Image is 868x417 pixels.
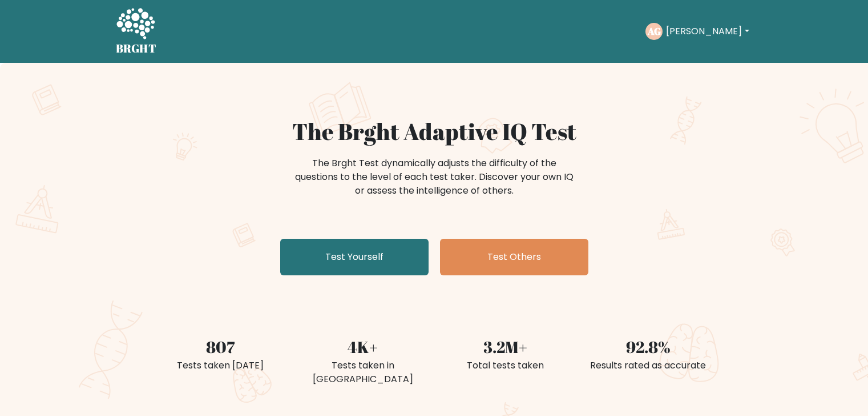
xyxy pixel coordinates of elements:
div: 92.8% [584,335,713,359]
div: 4K+ [298,335,427,359]
a: Test Others [440,239,588,275]
div: Tests taken [DATE] [156,359,285,372]
a: BRGHT [116,5,157,58]
div: Results rated as accurate [584,359,713,372]
h1: The Brght Adaptive IQ Test [156,118,713,145]
div: The Brght Test dynamically adjusts the difficulty of the questions to the level of each test take... [292,157,577,198]
div: Total tests taken [441,359,570,372]
div: 3.2M+ [441,335,570,359]
text: AG [647,25,661,38]
a: Test Yourself [280,239,429,275]
h5: BRGHT [116,42,157,55]
button: [PERSON_NAME] [663,24,752,39]
div: 807 [156,335,285,359]
div: Tests taken in [GEOGRAPHIC_DATA] [298,359,427,386]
